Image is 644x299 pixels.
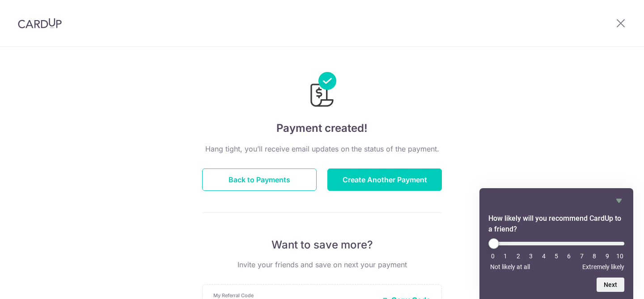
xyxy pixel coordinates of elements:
[488,238,624,270] div: How likely will you recommend CardUp to a friend? Select an option from 0 to 10, with 0 being Not...
[488,213,624,235] h2: How likely will you recommend CardUp to a friend? Select an option from 0 to 10, with 0 being Not...
[202,120,442,136] h4: Payment created!
[18,18,62,29] img: CardUp
[514,253,523,260] li: 2
[582,263,624,270] span: Extremely likely
[213,292,375,299] p: My Referral Code
[202,238,442,252] p: Want to save more?
[552,253,561,260] li: 5
[327,168,442,191] button: Create Another Payment
[488,253,497,260] li: 0
[614,195,624,206] button: Hide survey
[202,259,442,270] p: Invite your friends and save on next your payment
[202,143,442,154] p: Hang tight, you’ll receive email updates on the status of the payment.
[603,253,612,260] li: 9
[490,263,530,270] span: Not likely at all
[615,253,624,260] li: 10
[308,72,336,109] img: Payments
[577,253,586,260] li: 7
[539,253,548,260] li: 4
[526,253,535,260] li: 3
[488,195,624,292] div: How likely will you recommend CardUp to a friend? Select an option from 0 to 10, with 0 being Not...
[501,253,510,260] li: 1
[202,168,317,191] button: Back to Payments
[564,253,573,260] li: 6
[597,278,624,292] button: Next question
[590,253,599,260] li: 8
